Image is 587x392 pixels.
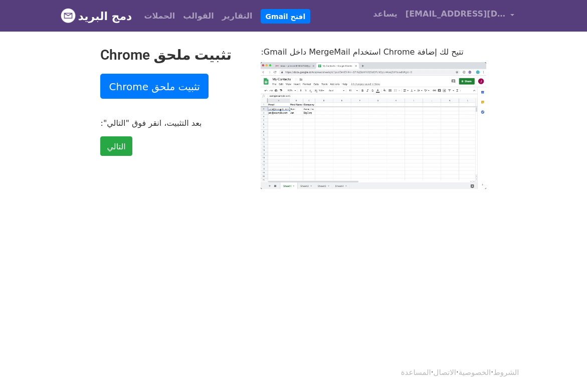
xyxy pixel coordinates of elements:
[107,141,125,151] font: التالي
[493,368,519,377] a: الشروط
[100,136,132,156] a: التالي
[491,368,493,377] font: ·
[144,11,175,21] font: الحملات
[140,6,179,26] a: الحملات
[537,344,587,392] iframe: أداة الدردشة
[456,368,459,377] font: ·
[218,6,257,26] a: التقارير
[100,118,202,128] font: بعد التثبيت، انقر فوق "التالي":
[78,10,132,23] font: دمج البريد
[261,47,463,57] font: تتيح لك إضافة Chrome استخدام MergeMail داخل Gmail:
[369,4,401,24] a: يساعد
[109,81,200,93] font: تثبيت ملحق Chrome
[434,368,456,377] a: الاتصال
[100,74,208,99] a: تثبيت ملحق Chrome
[431,368,434,377] font: ·
[179,6,218,26] a: القوالب
[402,4,519,28] a: [EMAIL_ADDRESS][DOMAIN_NAME]
[100,47,232,63] font: تثبيت ملحق Chrome
[266,12,306,20] font: افتح Gmail
[459,368,491,377] a: الخصوصية
[401,368,431,377] a: المساعدة
[373,9,397,19] font: يساعد
[183,11,214,21] font: القوالب
[261,9,311,24] a: افتح Gmail
[61,6,132,27] a: دمج البريد
[406,9,562,19] font: [EMAIL_ADDRESS][DOMAIN_NAME]
[222,11,253,21] font: التقارير
[61,8,76,23] img: شعار MergeMail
